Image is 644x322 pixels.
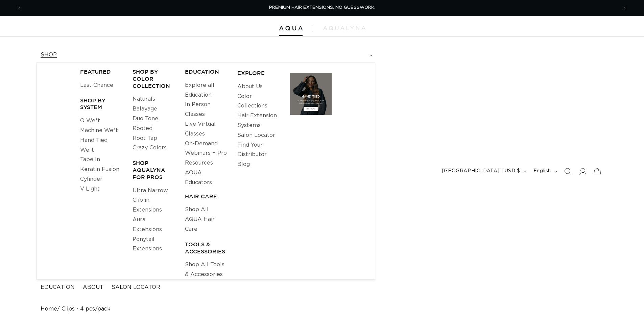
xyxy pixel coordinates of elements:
[185,205,227,234] a: Shop All AQUA Hair Care
[37,280,79,295] a: Education
[41,306,57,312] a: Home
[237,92,279,111] a: Color Collections
[133,215,174,234] a: Aura Extensions
[133,159,174,180] h3: Shop AquaLyna for Pros
[133,143,167,153] a: Crazy Colors
[108,280,164,295] a: Salon Locator
[62,306,111,312] span: Clips - 4 pcs/pack
[112,284,160,291] span: Salon Locator
[529,165,560,178] button: English
[533,168,551,175] span: English
[185,260,227,279] a: Shop All Tools & Accessories
[133,234,174,254] a: Ponytail Extensions
[442,168,520,175] span: [GEOGRAPHIC_DATA] | USD $
[133,114,158,124] a: Duo Tone
[438,165,529,178] button: [GEOGRAPHIC_DATA] | USD $
[133,186,174,215] a: Ultra Narrow Clip in Extensions
[80,68,122,75] h3: FEATURED
[83,284,103,291] span: About
[80,116,100,126] a: Q Weft
[80,80,113,90] a: Last Chance
[279,26,303,31] img: Aqua Hair Extensions
[237,70,279,77] h3: EXPLORE
[133,133,157,143] a: Root Tap
[185,168,227,188] a: AQUA Educators
[185,80,227,100] a: Explore all Education
[185,100,227,119] a: In Person Classes
[237,111,279,130] a: Hair Extension Systems
[560,164,575,179] summary: Search
[79,280,108,295] a: About
[80,174,102,184] a: Cylinder
[185,241,227,255] h3: TOOLS & ACCESSORIES
[133,124,152,133] a: Rooted
[237,130,275,140] a: Salon Locator
[185,68,227,75] h3: EDUCATION
[12,2,27,15] button: Previous announcement
[133,94,155,104] a: Naturals
[237,82,263,92] a: About Us
[237,159,250,169] a: Blog
[269,5,375,10] span: PREMIUM HAIR EXTENSIONS. NO GUESSWORK.
[185,119,227,139] a: Live Virtual Classes
[41,284,75,291] span: Education
[323,26,365,30] img: aqualyna.com
[80,126,118,135] a: Machine Weft
[80,165,119,174] a: Keratin Fusion
[617,2,632,15] button: Next announcement
[41,306,603,312] nav: breadcrumbs
[185,193,227,200] h3: HAIR CARE
[80,184,100,194] a: V Light
[237,140,279,160] a: Find Your Distributor
[37,47,375,63] summary: shop
[80,97,122,111] h3: SHOP BY SYSTEM
[80,135,122,155] a: Hand Tied Weft
[133,104,157,114] a: Balayage
[133,68,174,89] h3: Shop by Color Collection
[185,139,227,168] a: On-Demand Webinars + Pro Resources
[41,51,57,58] span: shop
[80,155,100,165] a: Tape In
